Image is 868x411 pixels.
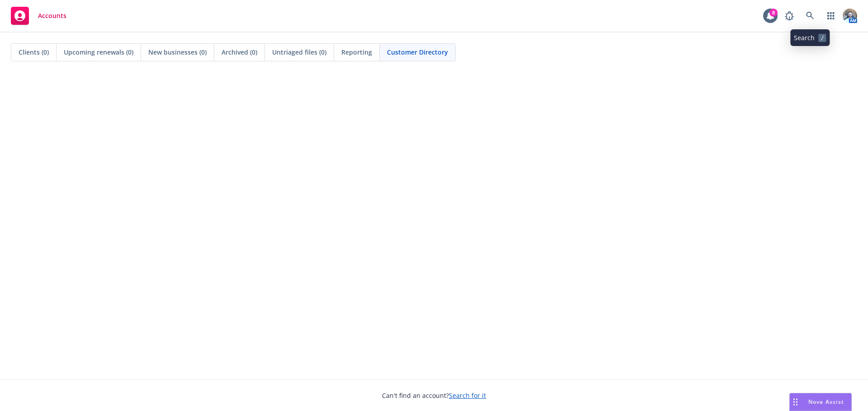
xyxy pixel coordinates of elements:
button: Nova Assist [789,393,852,411]
span: Customer Directory [387,47,448,57]
a: Accounts [7,3,70,28]
span: Clients (0) [19,47,49,57]
span: Archived (0) [222,47,257,57]
img: photo [843,9,857,23]
span: Nova Assist [808,398,844,406]
span: Upcoming renewals (0) [64,47,133,57]
span: Reporting [341,47,372,57]
div: Drag to move [790,393,801,411]
a: Switch app [822,7,840,25]
iframe: Hex Dashboard 1 [9,81,859,370]
a: Report a Bug [780,7,798,25]
span: Can't find an account? [382,391,486,400]
span: Untriaged files (0) [272,47,326,57]
a: Search [801,7,819,25]
a: Search for it [449,391,486,400]
span: New businesses (0) [148,47,207,57]
span: Accounts [38,12,66,19]
div: 8 [769,9,778,17]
